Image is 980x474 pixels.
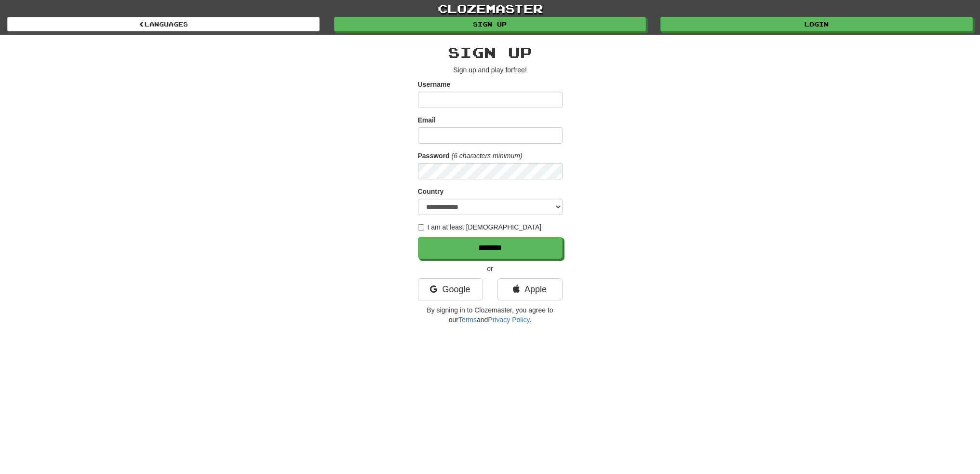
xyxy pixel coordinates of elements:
p: or [418,264,563,273]
label: Country [418,187,444,196]
em: (6 characters minimum) [452,152,523,160]
label: Username [418,80,451,89]
a: Apple [497,278,563,300]
h2: Sign up [418,44,563,60]
label: Password [418,151,450,161]
a: Privacy Policy [488,316,529,324]
p: By signing in to Clozemaster, you agree to our and . [418,305,563,325]
label: Email [418,115,436,125]
a: Terms [458,316,477,324]
a: Sign up [334,17,646,31]
a: Languages [7,17,320,31]
p: Sign up and play for ! [418,65,563,75]
label: I am at least [DEMOGRAPHIC_DATA] [418,222,542,232]
input: I am at least [DEMOGRAPHIC_DATA] [418,224,424,230]
u: free [513,66,525,74]
a: Login [660,17,973,31]
a: Google [418,278,483,300]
